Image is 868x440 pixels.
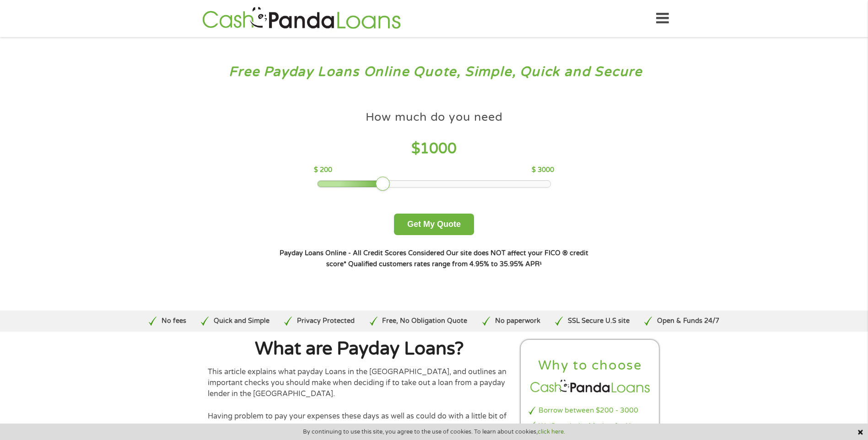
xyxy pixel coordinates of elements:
li: Borrow between $200 - 3000 [528,405,652,416]
h4: How much do you need [366,110,503,125]
span: 1000 [420,140,457,157]
p: This article explains what payday Loans in the [GEOGRAPHIC_DATA], and outlines an important check... [208,366,512,400]
h1: What are Payday Loans? [208,340,512,358]
p: Open & Funds 24/7 [657,316,719,326]
strong: Our site does NOT affect your FICO ® credit score* [326,249,588,268]
li: We Search the Market for You [528,421,652,431]
span: By continuing to use this site, you agree to the use of cookies. To learn about cookies, [303,429,565,435]
img: GetLoanNow Logo [199,5,404,32]
h4: $ [314,140,554,158]
button: Get My Quote [394,214,474,235]
strong: Payday Loans Online - All Credit Scores Considered [280,249,444,257]
a: click here. [538,428,565,435]
p: $ 3000 [532,165,554,175]
p: Quick and Simple [214,316,270,326]
h2: Why to choose [528,357,652,374]
p: Privacy Protected [297,316,355,326]
strong: Qualified customers rates range from 4.95% to 35.95% APR¹ [348,260,542,268]
p: Having problem to pay your expenses these days as well as could do with a little bit of cash to l... [208,411,512,433]
p: No fees [162,316,186,326]
p: Free, No Obligation Quote [382,316,467,326]
p: SSL Secure U.S site [568,316,630,326]
h3: Free Payday Loans Online Quote, Simple, Quick and Secure [27,64,842,80]
p: $ 200 [314,165,332,175]
p: No paperwork [495,316,540,326]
